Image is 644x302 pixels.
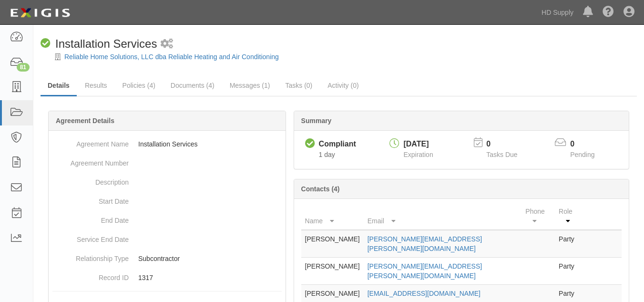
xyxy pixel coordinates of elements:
[138,273,282,282] p: 1317
[301,117,332,125] b: Summary
[41,39,51,49] i: Compliant
[52,249,129,263] dt: Relationship Type
[78,76,114,95] a: Results
[301,230,364,258] td: [PERSON_NAME]
[164,76,222,95] a: Documents (4)
[555,203,583,230] th: Role
[486,139,529,150] p: 0
[305,139,315,149] i: Compliant
[52,268,129,282] dt: Record ID
[52,192,129,206] dt: Start Date
[278,76,319,95] a: Tasks (0)
[603,7,614,18] i: Help Center - Complianz
[52,173,129,187] dt: Description
[52,249,282,268] dd: Subcontractor
[570,139,606,150] p: 0
[52,154,129,168] dt: Agreement Number
[41,36,157,52] div: Installation Services
[368,290,480,297] a: [EMAIL_ADDRESS][DOMAIN_NAME]
[368,235,482,252] a: [PERSON_NAME][EMAIL_ADDRESS][PERSON_NAME][DOMAIN_NAME]
[52,135,129,149] dt: Agreement Name
[161,39,173,49] i: 1 scheduled workflow
[7,4,73,21] img: logo-5460c22ac91f19d4615b14bd174203de0afe785f0fc80cf4dbbc73dc1793850b.png
[115,76,163,95] a: Policies (4)
[301,203,364,230] th: Name
[41,76,77,96] a: Details
[52,135,282,154] dd: Installation Services
[521,203,555,230] th: Phone
[320,76,366,95] a: Activity (0)
[319,151,335,158] span: Since 10/09/2025
[537,3,578,22] a: HD Supply
[52,230,129,244] dt: Service End Date
[319,139,356,150] div: Compliant
[555,258,583,285] td: Party
[368,262,482,280] a: [PERSON_NAME][EMAIL_ADDRESS][PERSON_NAME][DOMAIN_NAME]
[301,258,364,285] td: [PERSON_NAME]
[301,185,340,193] b: Contacts (4)
[403,139,433,150] div: [DATE]
[555,230,583,258] td: Party
[64,53,279,61] a: Reliable Home Solutions, LLC dba Reliable Heating and Air Conditioning
[56,117,114,125] b: Agreement Details
[364,203,522,230] th: Email
[486,151,517,158] span: Tasks Due
[570,151,594,158] span: Pending
[55,37,157,50] span: Installation Services
[17,63,30,72] div: 81
[52,211,129,225] dt: End Date
[403,151,433,158] span: Expiration
[223,76,277,95] a: Messages (1)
